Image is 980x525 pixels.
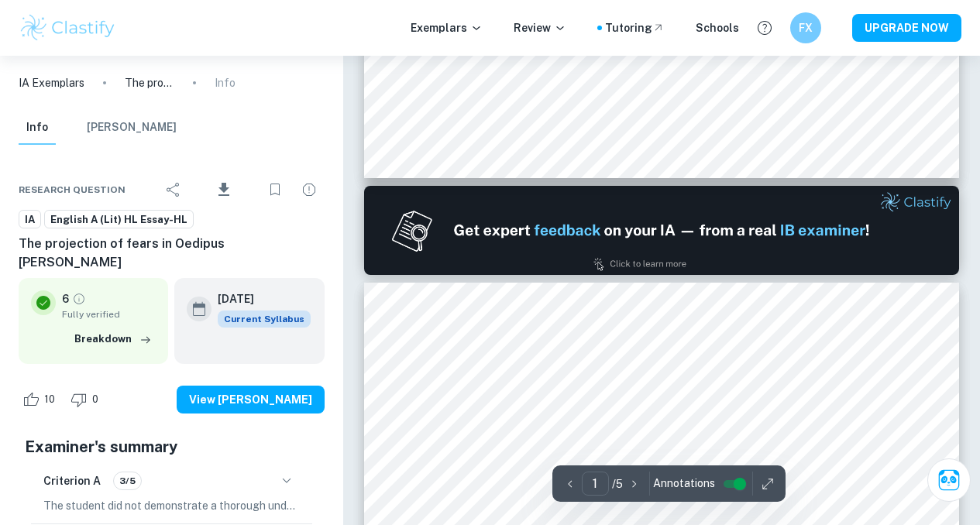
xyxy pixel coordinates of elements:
button: Breakdown [70,328,156,351]
h6: FX [797,19,815,36]
span: Research question [19,183,126,197]
span: English A (Lit) HL Essay-HL [45,212,193,228]
button: FX [790,12,821,43]
div: This exemplar is based on the current syllabus. Feel free to refer to it for inspiration/ideas wh... [218,311,311,328]
img: Clastify logo [19,12,117,43]
h6: [DATE] [218,290,298,307]
div: Like [19,387,64,412]
button: Info [19,111,56,145]
button: Help and Feedback [751,15,778,41]
p: The student did not demonstrate a thorough understanding of the literal meaning of the text, as a... [43,497,300,514]
a: Schools [696,19,739,36]
h6: The projection of fears in Oedipus [PERSON_NAME] [19,235,325,272]
h6: Criterion A [43,472,101,489]
p: The projection of fears in Oedipus [PERSON_NAME] [125,74,174,91]
a: English A (Lit) HL Essay-HL [44,210,194,229]
p: / 5 [612,475,623,492]
span: Fully verified [62,307,156,321]
div: Report issue [294,174,325,205]
a: IA [19,210,41,229]
p: Review [514,19,566,36]
span: Current Syllabus [218,311,311,328]
button: UPGRADE NOW [852,14,961,42]
span: IA [19,212,40,228]
button: Ask Clai [927,458,971,502]
a: IA Exemplars [19,74,84,91]
span: Annotations [653,475,715,492]
span: 0 [84,392,107,407]
button: [PERSON_NAME] [87,111,177,145]
button: View [PERSON_NAME] [177,386,325,413]
div: Dislike [67,387,107,412]
span: 3/5 [114,474,141,488]
p: Exemplars [411,19,483,36]
p: Info [215,74,236,91]
span: 10 [36,392,64,407]
p: 6 [62,290,69,307]
img: Ad [364,186,959,275]
a: Tutoring [605,19,665,36]
div: Bookmark [260,174,291,205]
div: Download [192,170,256,210]
h5: Examiner's summary [25,435,318,458]
div: Share [158,174,189,205]
a: Grade fully verified [72,292,86,306]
